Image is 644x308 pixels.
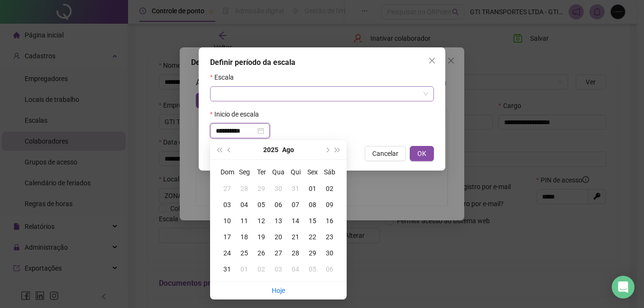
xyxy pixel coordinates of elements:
[287,245,304,261] td: 2025-08-28
[304,248,321,258] div: 29
[321,199,338,210] div: 09
[410,146,434,161] button: OK
[219,163,236,181] th: Dom
[304,213,321,229] td: 2025-08-15
[287,248,304,258] div: 28
[287,232,304,242] div: 21
[321,213,338,229] td: 2025-08-16
[236,183,253,194] div: 28
[236,197,253,213] td: 2025-08-04
[287,213,304,229] td: 2025-08-14
[304,245,321,261] td: 2025-08-29
[236,248,253,258] div: 25
[219,264,236,274] div: 31
[219,261,236,277] td: 2025-08-31
[321,183,338,194] div: 02
[270,216,287,226] div: 13
[321,181,338,197] td: 2025-08-02
[236,261,253,277] td: 2025-09-01
[304,264,321,274] div: 05
[612,276,635,299] div: Open Intercom Messenger
[270,229,287,245] td: 2025-08-20
[253,183,270,194] div: 29
[321,261,338,277] td: 2025-09-06
[304,216,321,226] div: 15
[253,261,270,277] td: 2025-09-02
[219,197,236,213] td: 2025-08-03
[321,163,338,181] th: Sáb
[236,232,253,242] div: 18
[321,216,338,226] div: 16
[282,140,294,159] button: month panel
[270,245,287,261] td: 2025-08-27
[321,229,338,245] td: 2025-08-23
[210,72,240,82] label: Escala
[270,197,287,213] td: 2025-08-06
[219,183,236,194] div: 27
[287,181,304,197] td: 2025-07-31
[236,181,253,197] td: 2025-07-28
[321,245,338,261] td: 2025-08-30
[210,109,265,119] label: Inicio de escala
[287,197,304,213] td: 2025-08-07
[321,248,338,258] div: 30
[270,181,287,197] td: 2025-07-30
[270,183,287,194] div: 30
[321,232,338,242] div: 23
[219,245,236,261] td: 2025-08-24
[424,53,440,68] button: Close
[253,264,270,274] div: 02
[304,197,321,213] td: 2025-08-08
[253,163,270,181] th: Ter
[321,197,338,213] td: 2025-08-09
[236,264,253,274] div: 01
[272,287,285,294] a: Hoje
[270,232,287,242] div: 20
[270,264,287,274] div: 03
[332,140,343,159] button: super-next-year
[253,199,270,210] div: 05
[263,140,278,159] button: year panel
[304,232,321,242] div: 22
[304,229,321,245] td: 2025-08-22
[253,216,270,226] div: 12
[253,197,270,213] td: 2025-08-05
[224,140,235,159] button: prev-year
[372,148,398,159] span: Cancelar
[253,245,270,261] td: 2025-08-26
[236,245,253,261] td: 2025-08-25
[219,213,236,229] td: 2025-08-10
[270,248,287,258] div: 27
[253,229,270,245] td: 2025-08-19
[253,213,270,229] td: 2025-08-12
[287,183,304,194] div: 31
[236,199,253,210] div: 04
[287,229,304,245] td: 2025-08-21
[428,57,436,64] span: close
[270,261,287,277] td: 2025-09-03
[287,216,304,226] div: 14
[236,163,253,181] th: Seg
[287,163,304,181] th: Qui
[287,264,304,274] div: 04
[304,183,321,194] div: 01
[214,140,224,159] button: super-prev-year
[270,163,287,181] th: Qua
[236,229,253,245] td: 2025-08-18
[287,261,304,277] td: 2025-09-04
[219,229,236,245] td: 2025-08-17
[270,213,287,229] td: 2025-08-13
[236,213,253,229] td: 2025-08-11
[253,248,270,258] div: 26
[219,216,236,226] div: 10
[236,216,253,226] div: 11
[219,181,236,197] td: 2025-07-27
[417,148,426,159] span: OK
[210,57,434,68] div: Definir período da escala
[365,146,406,161] button: Cancelar
[304,261,321,277] td: 2025-09-05
[322,140,332,159] button: next-year
[304,181,321,197] td: 2025-08-01
[219,232,236,242] div: 17
[321,264,338,274] div: 06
